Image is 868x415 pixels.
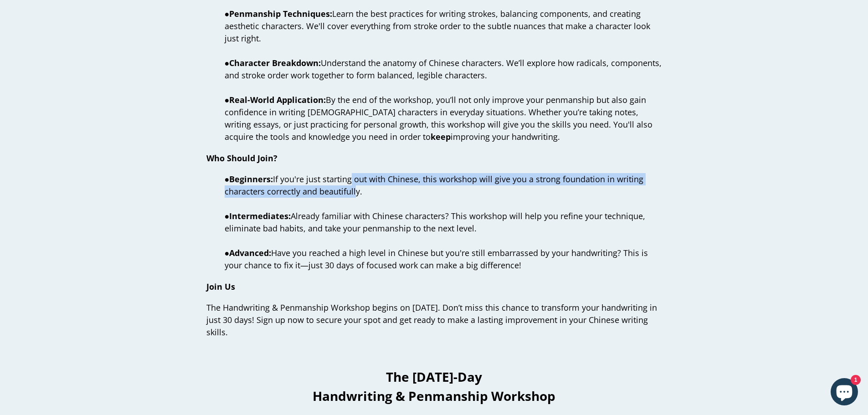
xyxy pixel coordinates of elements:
strong: Real-World Application: [229,94,326,105]
strong: Beginners: [229,174,273,184]
strong: Penmanship Techniques: [229,8,332,19]
strong: Character Breakdown: [229,57,321,68]
span: ● By the end of the workshop, you’ll not only improve your penmanship but also gain confidence in... [225,94,652,142]
span: ● Understand the anatomy of Chinese characters. We’ll explore how radicals, components, and strok... [225,57,662,81]
span: Join Us [206,281,235,292]
span: ● If you're just starting out with Chinese, this workshop will give you a strong foundation in wr... [225,174,644,197]
inbox-online-store-chat: Shopify online store chat [828,378,861,408]
span: The [DATE]-Day [386,368,482,385]
span: ● Already familiar with Chinese characters? This workshop will help you refine your technique, el... [225,210,648,271]
span: Handwriting & Penmanship Workshop [313,387,555,405]
span: Who Should Join? [206,153,277,164]
strong: Intermediates: [229,210,291,221]
span: The Handwriting & Penmanship Workshop begins on [DATE]. Don’t miss this chance to transform your ... [206,302,657,338]
strong: Advanced: [229,247,271,258]
span: ● Learn the best practices for writing strokes, balancing components, and creating aesthetic char... [225,8,650,44]
strong: keep [431,131,451,142]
